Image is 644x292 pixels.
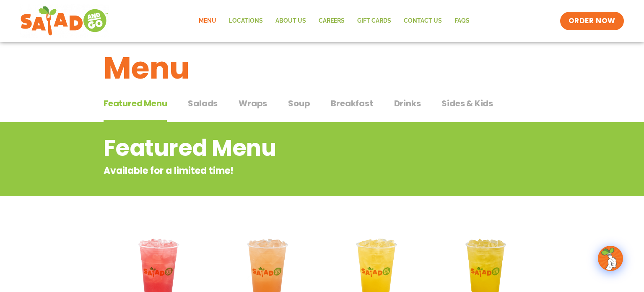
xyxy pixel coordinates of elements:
[104,94,540,123] div: Tabbed content
[351,11,397,31] a: GIFT CARDS
[397,11,448,31] a: Contact Us
[269,11,312,31] a: About Us
[312,11,351,31] a: Careers
[188,97,218,110] span: Salads
[104,131,473,165] h2: Featured Menu
[441,97,493,110] span: Sides & Kids
[20,4,109,38] img: new-SAG-logo-768×292
[448,11,476,31] a: FAQs
[560,12,624,30] a: ORDER NOW
[104,97,167,110] span: Featured Menu
[192,11,223,31] a: Menu
[394,97,421,110] span: Drinks
[569,16,615,26] span: ORDER NOW
[104,45,540,91] h1: Menu
[239,97,267,110] span: Wraps
[192,11,476,31] nav: Menu
[599,247,622,270] img: wpChatIcon
[288,97,310,110] span: Soup
[223,11,269,31] a: Locations
[104,164,473,178] p: Available for a limited time!
[331,97,373,110] span: Breakfast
